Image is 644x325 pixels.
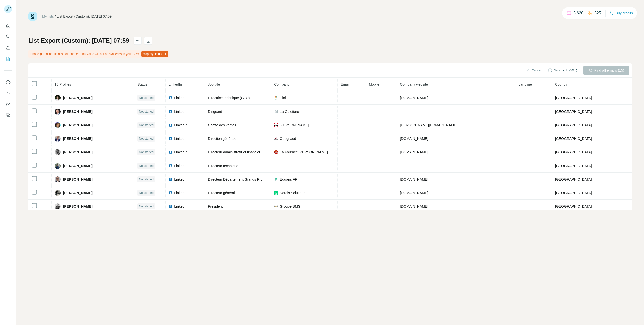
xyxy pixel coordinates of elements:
[63,163,93,168] span: [PERSON_NAME]
[55,203,61,209] img: Avatar
[400,204,428,208] span: [DOMAIN_NAME]
[208,82,220,86] span: Job title
[4,54,12,63] button: My lists
[139,191,154,195] span: Not started
[28,50,169,58] div: Phone (Landline) field is not mapped, this value will not be synced with your CRM
[63,109,93,114] span: [PERSON_NAME]
[139,109,154,114] span: Not started
[555,177,592,181] span: [GEOGRAPHIC_DATA]
[610,10,633,17] button: Buy credits
[4,43,12,52] button: Enrich CSV
[4,111,12,120] button: Feedback
[522,66,545,75] button: Cancel
[280,109,299,114] span: La Galetière
[274,137,278,141] img: company-logo
[573,10,583,16] p: 5,620
[42,14,54,18] a: My lists
[341,82,349,86] span: Email
[274,191,278,195] img: company-logo
[400,150,428,154] span: [DOMAIN_NAME]
[208,204,223,208] span: Président
[169,177,173,181] img: LinkedIn logo
[55,122,61,128] img: Avatar
[280,123,309,128] span: [PERSON_NAME]
[169,164,173,168] img: LinkedIn logo
[208,191,235,195] span: Directeur général
[169,137,173,141] img: LinkedIn logo
[139,150,154,154] span: Not started
[169,96,173,100] img: LinkedIn logo
[174,136,187,141] span: LinkedIn
[400,123,457,127] span: [PERSON_NAME][DOMAIN_NAME]
[369,82,379,86] span: Mobile
[174,163,187,168] span: LinkedIn
[55,95,61,101] img: Avatar
[63,150,93,155] span: [PERSON_NAME]
[555,191,592,195] span: [GEOGRAPHIC_DATA]
[208,96,250,100] span: Directrice technique (CTO)
[555,123,592,127] span: [GEOGRAPHIC_DATA]
[274,82,289,86] span: Company
[139,177,154,182] span: Not started
[555,204,592,208] span: [GEOGRAPHIC_DATA]
[139,164,154,168] span: Not started
[208,177,350,181] span: Directeur Département Grands Projets - CVC // Head of Major Projects Department - HVAC
[274,204,278,208] img: company-logo
[174,204,187,209] span: LinkedIn
[555,82,568,86] span: Country
[137,82,147,86] span: Status
[280,190,305,195] span: Kereis Solutions
[518,82,532,86] span: Landline
[134,37,142,45] button: actions
[55,149,61,155] img: Avatar
[4,32,12,41] button: Search
[208,110,222,114] span: Dirigeant
[55,190,61,196] img: Avatar
[63,190,93,195] span: [PERSON_NAME]
[554,68,577,73] span: Syncing to (5/15)
[400,191,428,195] span: [DOMAIN_NAME]
[63,204,93,209] span: [PERSON_NAME]
[55,136,61,142] img: Avatar
[555,96,592,100] span: [GEOGRAPHIC_DATA]
[555,164,592,168] span: [GEOGRAPHIC_DATA]
[174,95,187,100] span: LinkedIn
[174,150,187,155] span: LinkedIn
[274,96,278,100] img: company-logo
[139,136,154,141] span: Not started
[274,177,278,181] img: company-logo
[28,37,129,45] h1: List Export (Custom): [DATE] 07:59
[280,136,296,141] span: Cougnaud
[400,82,428,86] span: Company website
[555,150,592,154] span: [GEOGRAPHIC_DATA]
[139,204,154,209] span: Not started
[169,150,173,154] img: LinkedIn logo
[169,204,173,208] img: LinkedIn logo
[4,21,12,30] button: Quick start
[280,204,300,209] span: Groupe BMG
[208,164,238,168] span: Directeur technique
[174,109,187,114] span: LinkedIn
[274,123,278,127] img: company-logo
[555,110,592,114] span: [GEOGRAPHIC_DATA]
[208,137,236,141] span: Direction générale
[208,150,260,154] span: Directeur administratif et financier
[4,78,12,87] button: Use Surfe on LinkedIn
[4,89,12,98] button: Use Surfe API
[169,123,173,127] img: LinkedIn logo
[63,177,93,182] span: [PERSON_NAME]
[174,177,187,182] span: LinkedIn
[169,110,173,114] img: LinkedIn logo
[139,123,154,127] span: Not started
[63,95,93,100] span: [PERSON_NAME]
[169,191,173,195] img: LinkedIn logo
[208,123,236,127] span: Cheffe des ventes
[280,95,286,100] span: Eloi
[28,12,37,21] img: Surfe Logo
[274,150,278,154] img: company-logo
[55,176,61,182] img: Avatar
[400,96,428,100] span: [DOMAIN_NAME]
[55,163,61,169] img: Avatar
[280,177,297,182] span: Equans FR
[594,10,601,16] p: 525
